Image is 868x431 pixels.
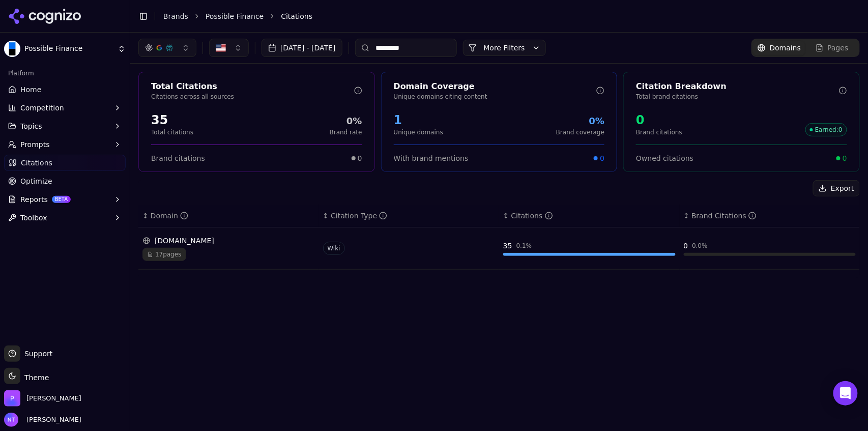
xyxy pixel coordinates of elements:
a: Citations [4,155,126,171]
p: Total citations [151,128,193,136]
p: Citations across all sources [151,93,354,101]
div: 0.0 % [692,242,708,250]
span: Possible Finance [24,44,113,53]
span: Support [20,349,52,359]
a: Possible Finance [206,11,264,21]
div: 1 [394,112,443,128]
div: Open Intercom Messenger [833,381,858,406]
span: Prompts [20,139,50,150]
span: Domains [770,43,801,53]
span: Perrill [26,394,81,403]
div: 0 [636,112,682,128]
span: Brand citations [151,153,205,163]
div: 35 [151,112,193,128]
div: ↕Citations [503,211,676,221]
div: Brand Citations [691,211,757,221]
span: Citations [281,11,312,21]
span: BETA [52,196,71,203]
button: Open user button [4,413,81,427]
span: Toolbox [20,213,47,223]
button: Toolbox [4,210,126,226]
div: 0% [330,114,362,128]
img: Perrill [4,390,20,407]
img: Nate Tower [4,413,18,427]
div: Platform [4,65,126,81]
button: More Filters [463,40,546,56]
span: Competition [20,103,64,113]
p: Total brand citations [636,93,839,101]
nav: breadcrumb [163,11,840,21]
div: 0 [684,241,688,251]
p: Brand rate [330,128,362,136]
span: Earned : 0 [805,123,847,136]
span: With brand mentions [394,153,469,163]
div: Citation Breakdown [636,80,839,93]
th: domain [138,205,319,227]
div: Total Citations [151,80,354,93]
a: Optimize [4,173,126,189]
span: Theme [20,373,49,382]
p: Unique domains citing content [394,93,597,101]
span: Wiki [323,242,345,255]
div: Domain [151,211,188,221]
span: [PERSON_NAME] [22,415,81,424]
span: Topics [20,121,42,131]
div: Citations [511,211,553,221]
div: ↕Citation Type [323,211,496,221]
div: 0.1 % [516,242,532,250]
div: ↕Brand Citations [684,211,856,221]
div: 0% [556,114,604,128]
p: Unique domains [394,128,443,136]
th: citationTypes [319,205,500,227]
span: Owned citations [636,153,693,163]
span: Pages [828,43,849,53]
div: Citation Type [331,211,387,221]
span: Citations [21,158,52,168]
p: Brand coverage [556,128,604,136]
span: Optimize [20,176,52,186]
p: Brand citations [636,128,682,136]
button: Export [813,180,860,196]
span: 0 [600,153,604,163]
th: brandCitationCount [680,205,860,227]
div: Data table [138,205,860,270]
span: Home [20,84,41,95]
a: Brands [163,12,188,20]
span: Reports [20,194,48,205]
div: 35 [503,241,512,251]
button: Topics [4,118,126,134]
span: 0 [358,153,362,163]
span: 17 pages [142,248,186,261]
img: United States [216,43,226,53]
img: Possible Finance [4,41,20,57]
a: Home [4,81,126,98]
div: ↕Domain [142,211,315,221]
button: Competition [4,100,126,116]
button: Prompts [4,136,126,153]
div: [DOMAIN_NAME] [142,236,315,246]
th: totalCitationCount [499,205,680,227]
button: ReportsBETA [4,191,126,208]
span: 0 [843,153,847,163]
div: Domain Coverage [394,80,597,93]
button: [DATE] - [DATE] [262,39,342,57]
button: Open organization switcher [4,390,81,407]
